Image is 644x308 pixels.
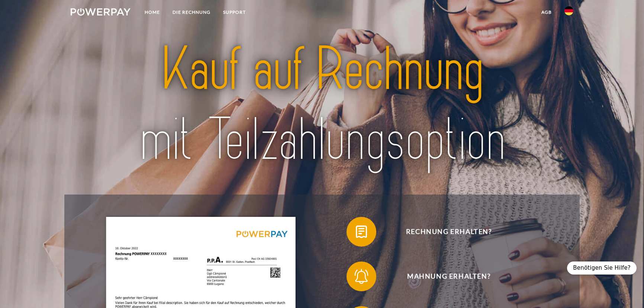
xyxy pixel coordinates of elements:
[217,6,252,19] a: SUPPORT
[564,6,573,15] img: de
[567,262,637,275] div: Benötigen Sie Hilfe?
[347,217,540,247] button: Rechnung erhalten?
[352,267,371,286] img: qb_bell.svg
[166,6,217,19] a: DIE RECHNUNG
[358,217,540,247] span: Rechnung erhalten?
[352,222,371,241] img: qb_bill.svg
[96,31,548,179] img: title-powerpay_de.svg
[358,262,540,291] span: Mahnung erhalten?
[347,262,540,291] button: Mahnung erhalten?
[535,6,558,19] a: agb
[71,8,131,16] img: logo-powerpay-white.svg
[138,6,166,19] a: Home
